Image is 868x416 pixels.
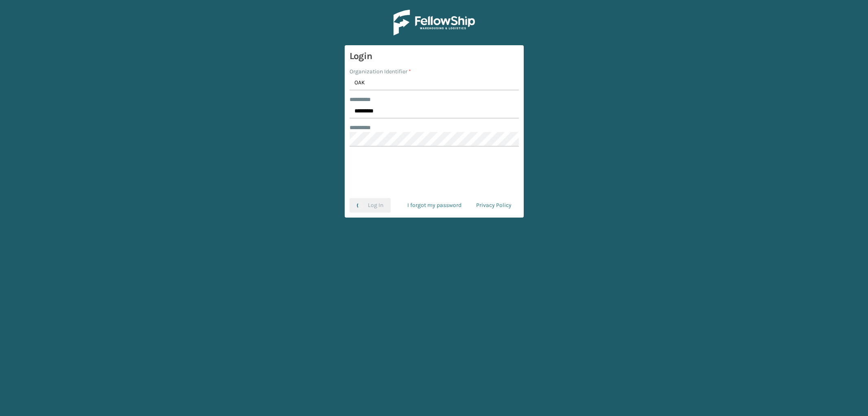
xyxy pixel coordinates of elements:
button: Log In [350,198,391,213]
img: Logo [394,10,475,35]
a: I forgot my password [400,198,469,213]
h3: Login [350,50,519,62]
a: Privacy Policy [469,198,519,213]
label: Organization Identifier [350,67,411,76]
iframe: reCAPTCHA [372,156,496,188]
